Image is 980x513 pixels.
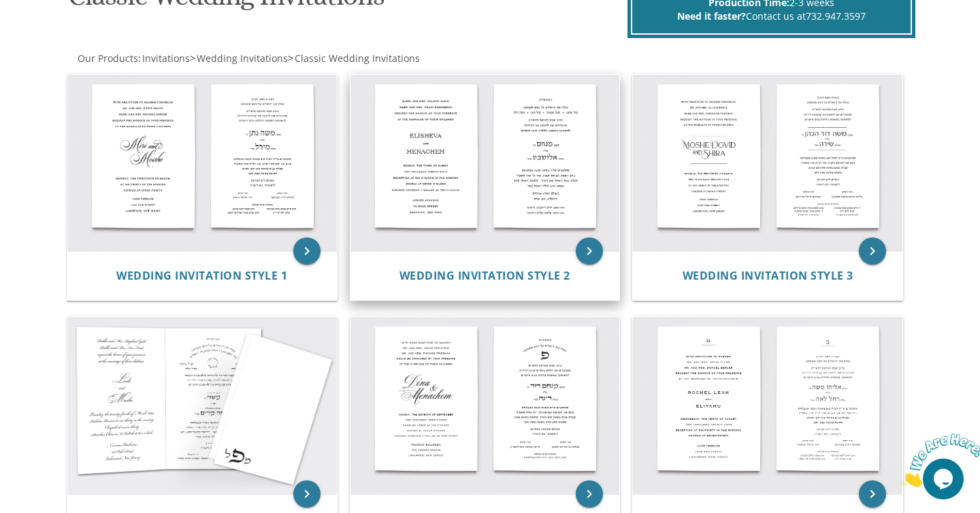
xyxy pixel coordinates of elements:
a: Our Products [76,52,138,65]
a: keyboard_arrow_right [576,237,603,265]
a: Invitations [141,52,190,65]
a: Wedding Invitation Style 1 [116,269,287,282]
span: > [190,52,288,65]
span: Wedding Invitation Style 3 [683,268,853,283]
a: 732.947.3597 [806,10,866,22]
a: Wedding Invitation Style 2 [399,269,570,282]
a: Wedding Invitations [195,52,288,65]
a: keyboard_arrow_right [859,480,886,508]
iframe: chat widget [896,428,980,493]
span: Wedding Invitations [197,52,288,65]
img: Wedding Invitation Style 1 [67,75,337,252]
span: Need it faster? [677,10,746,22]
a: keyboard_arrow_right [576,480,603,508]
a: Wedding Invitation Style 3 [683,269,853,282]
img: Chat attention grabber [5,5,90,59]
span: Wedding Invitation Style 2 [399,268,570,283]
img: Wedding Invitation Style 2 [350,75,620,252]
span: Invitations [142,52,190,65]
span: Wedding Invitation Style 1 [116,268,287,283]
img: Wedding Invitation Style 5 [350,317,620,494]
div: : [66,52,491,65]
img: Wedding Invitation Style 4 [67,317,337,494]
a: keyboard_arrow_right [859,237,886,265]
a: keyboard_arrow_right [293,480,321,508]
img: Wedding Invitation Style 3 [633,75,902,252]
img: Wedding Invitation Style 6 [633,317,902,494]
a: keyboard_arrow_right [293,237,321,265]
span: Classic Wedding Invitations [295,52,420,65]
span: > [288,52,420,65]
a: Classic Wedding Invitations [293,52,420,65]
